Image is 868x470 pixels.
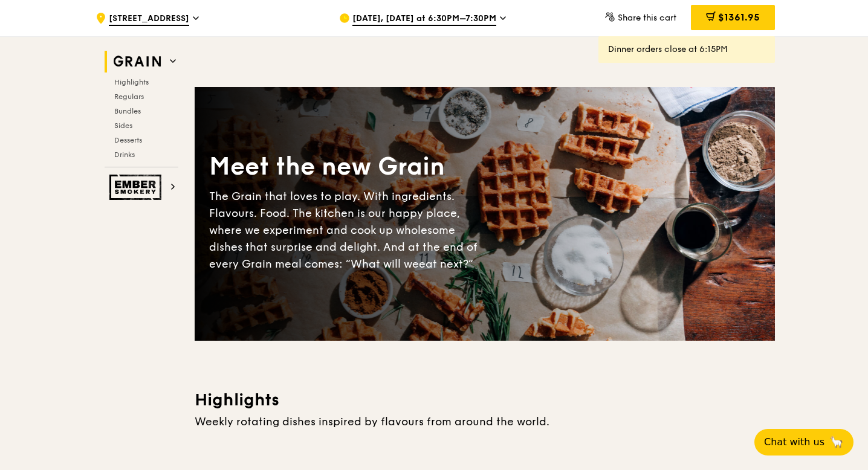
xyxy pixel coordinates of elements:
button: Chat with us🦙 [754,429,853,456]
span: Drinks [114,150,135,159]
span: Bundles [114,107,141,115]
span: Regulars [114,92,144,101]
span: [STREET_ADDRESS] [109,13,189,26]
span: Sides [114,121,132,130]
span: Share this cart [618,13,676,23]
img: Grain web logo [109,51,165,72]
span: Highlights [114,78,149,86]
div: Dinner orders close at 6:15PM [608,43,765,56]
span: [DATE], [DATE] at 6:30PM–7:30PM [352,13,496,26]
div: Weekly rotating dishes inspired by flavours from around the world. [195,413,775,430]
img: Ember Smokery web logo [109,175,165,200]
span: $1361.95 [718,11,760,23]
div: The Grain that loves to play. With ingredients. Flavours. Food. The kitchen is our happy place, w... [209,188,485,272]
span: eat next?” [419,257,473,271]
h3: Highlights [195,389,775,411]
div: Meet the new Grain [209,150,485,183]
span: Chat with us [764,435,824,449]
span: Desserts [114,136,142,144]
span: 🦙 [829,435,844,449]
